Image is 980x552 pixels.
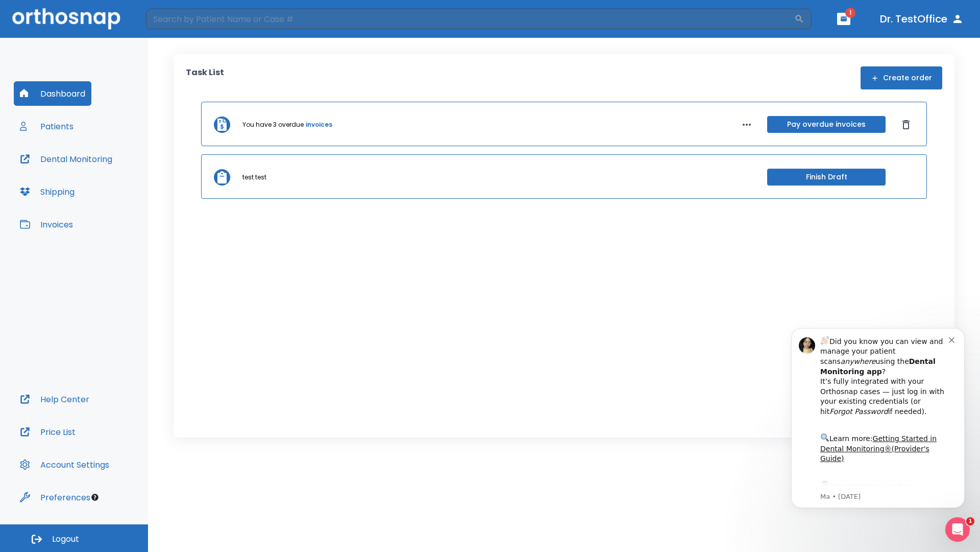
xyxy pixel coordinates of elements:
[898,117,914,133] button: Dismiss
[242,120,304,129] p: You have 3 overdue
[90,493,100,502] div: Tooltip anchor
[146,9,794,29] input: Search by Patient Name or Case #
[14,212,79,237] button: Invoices
[14,485,96,510] button: Preferences
[14,114,80,139] button: Patients
[14,81,91,106] button: Dashboard
[12,8,120,29] img: Orthosnap
[966,517,974,525] span: 1
[186,66,224,89] p: Task List
[861,66,942,89] button: Create order
[776,313,980,524] iframe: Intercom notifications message
[306,120,332,129] a: invoices
[44,169,135,188] a: App Store
[845,8,855,18] span: 1
[876,10,968,28] button: Dr. TestOffice
[14,420,82,444] button: Price List
[52,534,79,545] span: Logout
[14,387,95,411] button: Help Center
[14,452,115,477] button: Account Settings
[945,517,970,542] iframe: Intercom live chat
[44,167,173,219] div: Download the app: | ​ Let us know if you need help getting started!
[44,179,173,189] p: Message from Ma, sent 3w ago
[242,173,266,182] p: test test
[14,147,118,171] button: Dental Monitoring
[767,116,886,133] button: Pay overdue invoices
[173,22,181,30] button: Dismiss notification
[767,169,886,186] button: Finish Draft
[14,179,81,204] button: Shipping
